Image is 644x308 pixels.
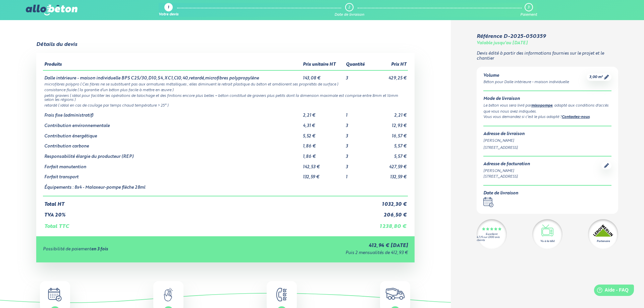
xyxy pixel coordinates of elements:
td: 1 [344,108,371,118]
a: Contactez-nous [562,115,590,119]
td: 3 [344,129,371,139]
td: 206,50 € [371,207,408,218]
td: consistance fluide ( la garantie d’un béton plus facile à mettre en œuvre ) [43,87,408,93]
td: microfibres polypro ( Ces fibres ne se substituent pas aux armatures métalliques ; elles diminuen... [43,81,408,87]
div: Détails du devis [36,42,77,48]
td: Frais fixe (administratif) [43,108,302,118]
a: 3 Paiement [520,3,537,17]
div: Valable jusqu'au [DATE] [477,41,528,46]
td: Contribution énergétique [43,129,302,139]
td: 1,86 € [302,149,344,160]
td: 3 [344,160,371,170]
td: Total TTC [43,218,371,230]
strong: en 3 fois [91,247,108,251]
div: Vu à la télé [540,239,554,243]
td: Total HT [43,196,371,207]
div: [PERSON_NAME] [483,168,530,174]
iframe: Help widget launcher [584,282,637,301]
td: 132,59 € [371,170,408,180]
td: 1 [344,170,371,180]
td: Forfait transport [43,170,302,180]
td: Contribution environnementale [43,118,302,129]
div: Vous vous demandez si c’est le plus adapté ? . [483,114,611,120]
div: Paiement [520,13,537,17]
div: Date de livraison [483,191,518,196]
td: Dalle intérieure - maison individuelle BPS C25/30,D10,S4,XC1,Cl0,40,retardé,microfibres polypropy... [43,70,302,81]
td: 3 [344,139,371,149]
td: 3 [344,118,371,129]
div: Partenaire [597,239,610,243]
div: Adresse de facturation [483,162,530,167]
td: 4,31 € [302,118,344,129]
img: allobéton [26,5,77,15]
td: Responsabilité élargie du producteur (REP) [43,149,302,160]
div: Béton pour Dalle intérieure - maison individuelle [483,79,569,85]
td: 5,52 € [302,129,344,139]
td: 5,57 € [371,139,408,149]
td: 427,59 € [371,160,408,170]
div: 2 [348,5,350,10]
a: mixopompe [531,104,552,108]
div: 4.7/5 sur 2300 avis clients [477,236,507,242]
div: Mode de livraison [483,97,611,102]
div: Référence D-2025-050359 [477,34,546,40]
div: Le béton vous sera livré par , adapté aux conditions d'accès que vous nous avez indiquées. [483,103,611,115]
div: [STREET_ADDRESS] [483,174,530,180]
div: Date de livraison [334,13,364,17]
td: 3 [344,70,371,81]
td: 1,86 € [302,139,344,149]
p: Devis édité à partir des informations fournies sur le projet et le chantier [477,51,618,61]
td: 2,21 € [302,108,344,118]
td: Contribution carbone [43,139,302,149]
div: [PERSON_NAME] [483,138,611,144]
div: Votre devis [159,13,178,17]
div: Excellent [486,233,497,236]
div: Adresse de livraison [483,132,611,137]
div: 3 [528,5,529,10]
td: 1 238,80 € [371,218,408,230]
td: retardé ( idéal en cas de coulage par temps chaud température > 25° ) [43,102,408,108]
td: 12,93 € [371,118,408,129]
td: 142,53 € [302,160,344,170]
td: 132,59 € [302,170,344,180]
td: 3 [344,149,371,160]
td: 143,08 € [302,70,344,81]
th: Prix HT [371,60,408,70]
td: 16,57 € [371,129,408,139]
td: TVA 20% [43,207,371,218]
td: 429,25 € [371,70,408,81]
th: Prix unitaire HT [302,60,344,70]
td: 5,57 € [371,149,408,160]
div: 412,94 € [DATE] [229,243,408,249]
div: 1 [168,6,169,10]
td: Équipements : 8x4 - Malaxeur-pompe flèche 28ml [43,180,302,196]
td: petits graviers ( idéal pour faciliter les opérations de talochage et des finitions encore plus b... [43,93,408,103]
td: 1 032,30 € [371,196,408,207]
th: Produits [43,60,302,70]
th: Quantité [344,60,371,70]
a: 1 Votre devis [159,3,178,17]
div: Possibilité de paiement [43,247,229,252]
a: 2 Date de livraison [334,3,364,17]
img: truck.c7a9816ed8b9b1312949.png [386,288,405,300]
td: Forfait manutention [43,160,302,170]
td: 2,21 € [371,108,408,118]
div: [STREET_ADDRESS] [483,145,611,151]
div: Volume [483,73,569,78]
div: Puis 2 mensualités de 412,93 € [229,251,408,256]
